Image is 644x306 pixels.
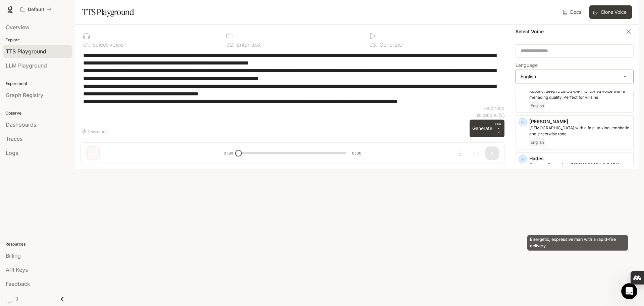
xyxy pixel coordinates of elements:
p: Default [28,7,44,12]
iframe: Intercom live chat [621,283,637,299]
p: Hades [529,155,631,162]
p: 0 1 . [83,42,91,47]
a: Docs [561,5,584,19]
p: Enter text [235,42,261,47]
span: English [529,138,545,146]
p: Language [516,63,538,68]
div: Energetic, expressive man with a rapid-fire delivery [527,235,628,251]
p: Male with a fast-talking, emphatic and streetwise tone [529,125,631,137]
p: 0 2 . [226,42,235,47]
p: CTRL + [495,122,502,130]
p: [PERSON_NAME] [529,118,631,125]
p: 0 3 . [369,42,378,47]
button: Clone Voice [589,5,632,19]
div: English [516,70,633,83]
p: Commanding and gruff male voice, think an omniscient narrator or castle guard [529,162,631,174]
h1: TTS Playground [82,5,134,19]
p: ⏎ [495,122,502,134]
p: Select voice [91,42,123,47]
span: English [529,102,545,110]
p: Generate [378,42,402,47]
p: Robotic, deep male voice with a menacing quality. Perfect for villains [529,88,631,100]
button: GenerateCTRL +⏎ [470,120,504,137]
button: Shortcuts [80,126,109,137]
button: All workspaces [17,3,55,16]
